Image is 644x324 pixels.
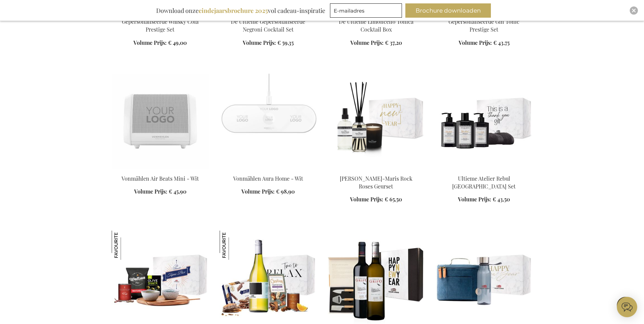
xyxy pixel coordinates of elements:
[340,175,412,190] a: [PERSON_NAME]-Maris Rock Roses Geurset
[220,74,317,169] img: Vonmählen Aura Home
[276,188,295,195] span: € 98,90
[436,74,533,169] img: Ultieme Atelier Rebul Istanbul Set
[112,231,141,260] img: Tapas Essentials Box
[459,39,510,47] a: Volume Prijs: € 43,75
[134,188,167,195] span: Volume Prijs:
[243,39,276,46] span: Volume Prijs:
[168,39,187,46] span: € 49,00
[153,3,328,18] div: Download onze vol cadeau-inspiratie
[459,39,492,46] span: Volume Prijs:
[458,196,510,203] a: Volume Prijs: € 43,50
[493,196,510,203] span: € 43,50
[405,3,491,18] button: Brochure downloaden
[133,39,187,47] a: Volume Prijs: € 49,00
[452,175,516,190] a: Ultieme Atelier Rebul [GEOGRAPHIC_DATA] Set
[350,39,384,46] span: Volume Prijs:
[632,8,636,13] img: Close
[385,196,402,203] span: € 65,50
[220,166,317,173] a: Vonmählen Aura Home
[385,39,402,46] span: € 37,20
[243,39,294,47] a: Volume Prijs: € 59,35
[233,175,303,182] a: Vonmählen Aura Home - Wit
[199,6,268,15] b: eindejaarsbrochure 2025
[277,39,294,46] span: € 59,35
[630,6,638,15] div: Close
[350,196,402,203] a: Volume Prijs: € 65,50
[241,188,275,195] span: Volume Prijs:
[330,3,404,20] form: marketing offers and promotions
[112,74,209,169] img: Vonmahlen Air Beats Mini
[458,196,491,203] span: Volume Prijs:
[328,74,425,169] img: Marie-Stella-Maris Rock Roses Fragrance Set
[169,188,186,195] span: € 45,90
[617,297,637,317] iframe: belco-activator-frame
[350,39,402,47] a: Volume Prijs: € 37,20
[133,39,167,46] span: Volume Prijs:
[436,166,533,173] a: Ultieme Atelier Rebul Istanbul Set
[350,196,383,203] span: Volume Prijs:
[112,166,209,173] a: Vonmahlen Air Beats Mini
[328,166,425,173] a: Marie-Stella-Maris Rock Roses Fragrance Set
[493,39,510,46] span: € 43,75
[134,188,186,196] a: Volume Prijs: € 45,90
[330,3,402,18] input: E-mailadres
[220,231,249,260] img: Gepersonaliseerde Witte Wijn Sweet Temptations Set
[122,175,199,182] a: Vonmählen Air Beats Mini - Wit
[241,188,295,196] a: Volume Prijs: € 98,90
